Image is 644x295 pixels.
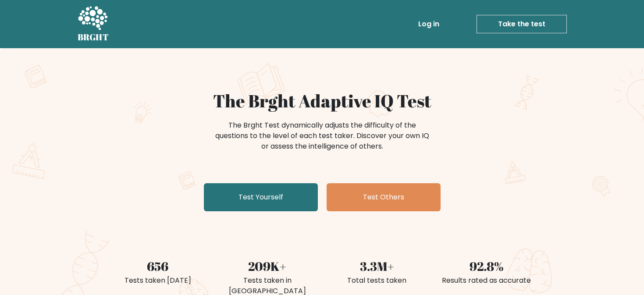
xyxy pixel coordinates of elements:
[437,257,536,275] div: 92.8%
[78,4,109,45] a: BRGHT
[213,120,432,152] div: The Brght Test dynamically adjusts the difficulty of the questions to the level of each test take...
[218,257,317,275] div: 209K+
[327,257,427,275] div: 3.3M+
[108,257,207,275] div: 656
[415,15,443,33] a: Log in
[437,275,536,286] div: Results rated as accurate
[477,15,567,33] a: Take the test
[204,183,318,211] a: Test Yourself
[78,32,109,43] h5: BRGHT
[327,275,427,286] div: Total tests taken
[327,183,441,211] a: Test Others
[108,90,536,111] h1: The Brght Adaptive IQ Test
[108,275,207,286] div: Tests taken [DATE]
